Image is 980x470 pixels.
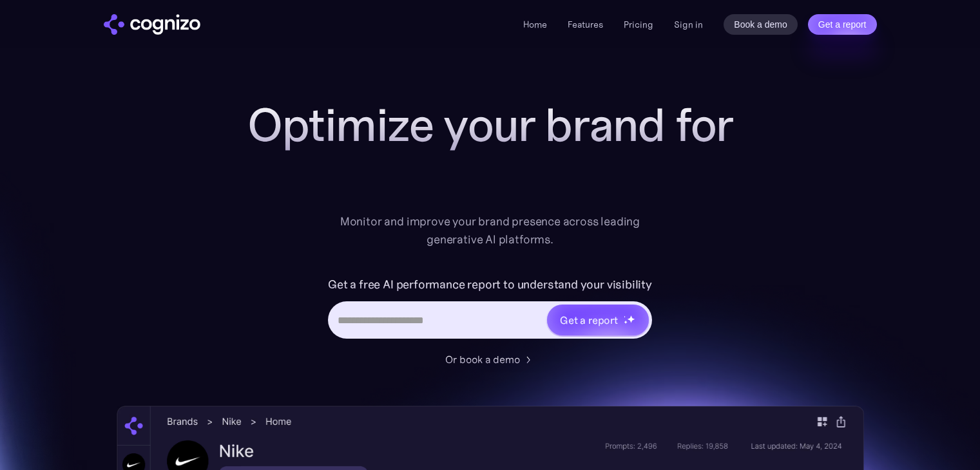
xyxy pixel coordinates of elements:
[104,14,200,35] a: home
[546,303,650,337] a: Get a reportstarstarstar
[332,212,649,249] div: Monitor and improve your brand presence across leading generative AI platforms.
[560,312,618,328] div: Get a report
[328,274,652,295] label: Get a free AI performance report to understand your visibility
[233,99,748,151] h1: Optimize your brand for
[627,315,635,323] img: star
[808,14,877,35] a: Get a report
[568,19,603,30] a: Features
[624,315,626,317] img: star
[624,320,628,324] img: star
[328,274,652,345] form: Hero URL Input Form
[674,17,703,32] a: Sign in
[104,14,200,35] img: cognizo logo
[445,352,520,367] div: Or book a demo
[523,19,547,30] a: Home
[445,352,535,367] a: Or book a demo
[624,19,653,30] a: Pricing
[724,14,798,35] a: Book a demo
